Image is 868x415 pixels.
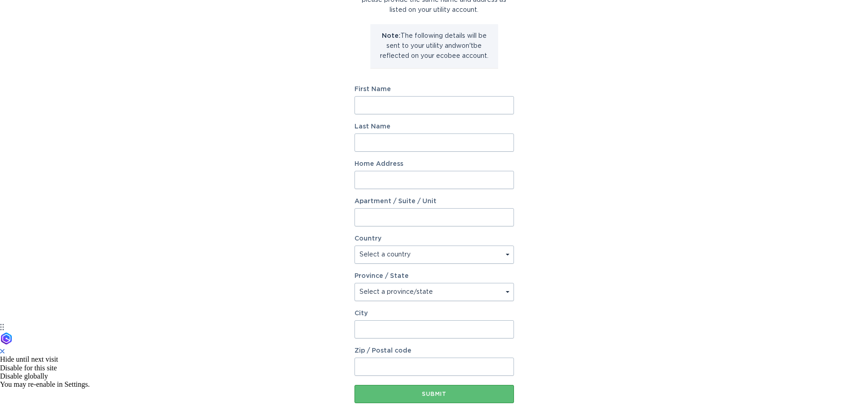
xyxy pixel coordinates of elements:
button: Submit [354,385,514,403]
label: Province / State [354,273,409,279]
label: Home Address [354,161,514,167]
label: Country [354,236,381,242]
label: City [354,310,514,317]
label: Zip / Postal code [354,348,514,354]
div: Submit [359,391,509,397]
label: Last Name [354,123,514,130]
p: The following details will be sent to your utility and won't be reflected on your ecobee account. [377,31,491,61]
label: First Name [354,86,514,92]
strong: Note: [382,33,401,39]
label: Apartment / Suite / Unit [354,198,514,205]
